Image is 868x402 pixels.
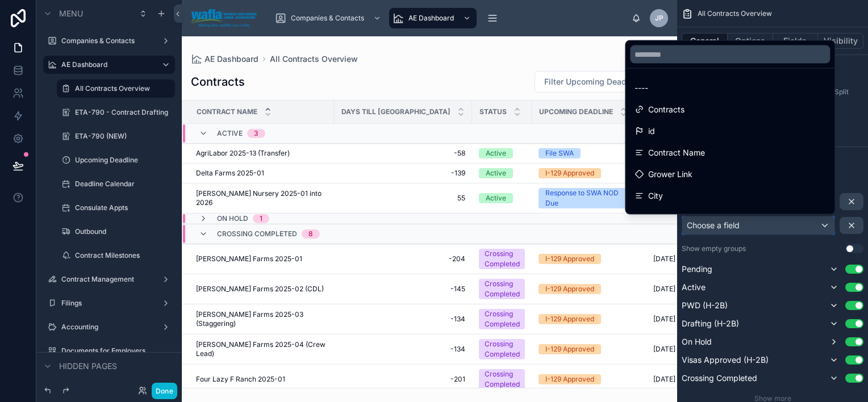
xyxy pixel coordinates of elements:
div: I-129 Approved [545,254,594,264]
a: AgriLabor 2025-13 (Transfer) [196,149,327,158]
div: 3 [254,129,258,138]
span: AE Dashboard [205,53,258,65]
a: [DATE] [653,284,756,294]
span: Status [479,107,507,116]
span: Upcoming Deadline [539,107,613,116]
a: Active [479,193,525,203]
a: [DATE] [653,375,756,384]
div: Active [486,148,506,158]
a: Active [479,168,525,178]
a: -134 [341,345,465,354]
span: [PERSON_NAME] Farms 2025-01 [196,254,302,263]
a: AE Dashboard [191,53,258,65]
a: Crossing Completed [479,249,525,269]
a: Crossing Completed [479,339,525,359]
span: Contract Name [197,107,257,116]
span: Companies & Contacts [291,14,364,23]
a: I-129 Approved [539,284,640,294]
a: [PERSON_NAME] Nursery 2025-01 into 2026 [196,189,327,207]
div: I-129 Approved [545,314,594,324]
span: Delta Farms 2025-01 [196,169,264,178]
span: State [648,211,668,224]
span: [DATE] [653,284,675,294]
a: Active [479,148,525,158]
a: I-129 Approved [539,374,640,384]
span: [DATE] [653,254,675,263]
a: Crossing Completed [479,279,525,299]
span: Four Lazy F Ranch 2025-01 [196,375,285,384]
a: [DATE] [653,345,756,354]
h1: Contracts [191,74,245,90]
a: -145 [341,284,465,294]
a: All Contracts Overview [270,53,358,65]
div: 1 [260,214,262,223]
a: File SWA [539,148,640,158]
a: [PERSON_NAME] Farms 2025-01 [196,254,327,263]
span: JP [655,14,663,23]
span: [DATE] [653,375,675,384]
a: [DATE] [653,254,756,263]
div: Crossing Completed [485,339,520,359]
div: Crossing Completed [485,309,520,329]
span: Grower Link [648,167,692,181]
span: [DATE] [653,315,675,324]
div: scrollable content [266,6,632,31]
a: [PERSON_NAME] Farms 2025-03 (Staggering) [196,310,327,328]
div: File SWA [545,148,574,158]
span: AgriLabor 2025-13 (Transfer) [196,149,290,158]
a: I-129 Approved [539,314,640,324]
a: -134 [341,315,465,324]
span: AE Dashboard [408,14,454,23]
div: Crossing Completed [485,249,520,269]
div: I-129 Approved [545,168,594,178]
a: 55 [341,194,465,203]
a: [PERSON_NAME] Farms 2025-02 (CDL) [196,284,327,294]
div: Crossing Completed [485,279,520,299]
a: Response to SWA NOD Due [539,188,640,208]
div: Active [486,168,506,178]
a: -201 [341,375,465,384]
span: ---- [635,81,648,95]
div: 8 [308,229,313,238]
span: Filter Upcoming Deadline [544,76,640,87]
span: Crossing Completed [217,229,297,238]
span: [PERSON_NAME] Farms 2025-02 (CDL) [196,284,324,294]
a: I-129 Approved [539,344,640,354]
a: -139 [341,169,465,178]
a: Companies & Contacts [272,8,387,28]
span: Days till [GEOGRAPHIC_DATA] [341,107,450,116]
a: -204 [341,254,465,263]
span: Contract Name [648,146,705,160]
a: I-129 Approved [539,254,640,264]
img: App logo [191,9,257,27]
span: Contracts [648,103,685,116]
a: Crossing Completed [479,369,525,390]
a: -58 [341,149,465,158]
a: I-129 Approved [539,168,640,178]
div: Response to SWA NOD Due [545,188,633,208]
a: [DATE] [653,315,756,324]
a: Four Lazy F Ranch 2025-01 [196,375,327,384]
div: I-129 Approved [545,374,594,384]
span: [DATE] [653,345,675,354]
a: Delta Farms 2025-01 [196,169,327,178]
a: Crossing Completed [479,309,525,329]
div: Active [486,193,506,203]
div: I-129 Approved [545,344,594,354]
span: [PERSON_NAME] Farms 2025-04 (Crew Lead) [196,340,327,358]
span: Active [217,129,243,138]
span: City [648,189,663,203]
button: Select Button [535,71,663,93]
span: id [648,124,655,138]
